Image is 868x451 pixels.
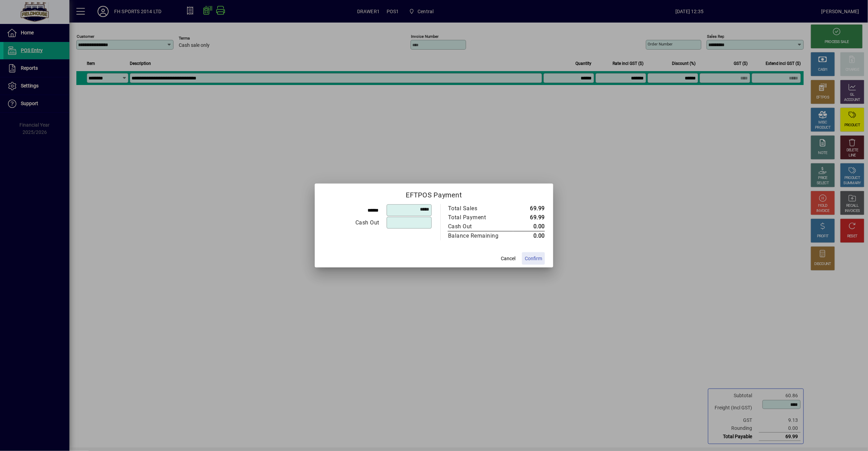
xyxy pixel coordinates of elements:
[448,232,506,240] div: Balance Remaining
[448,213,513,222] td: Total Payment
[513,204,545,213] td: 69.99
[315,184,553,204] h2: EFTPOS Payment
[501,255,515,262] span: Cancel
[513,213,545,222] td: 69.99
[323,219,379,227] div: Cash Out
[497,252,519,265] button: Cancel
[448,222,506,231] div: Cash Out
[513,222,545,231] td: 0.00
[525,255,542,262] span: Confirm
[522,252,545,265] button: Confirm
[513,231,545,241] td: 0.00
[448,204,513,213] td: Total Sales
